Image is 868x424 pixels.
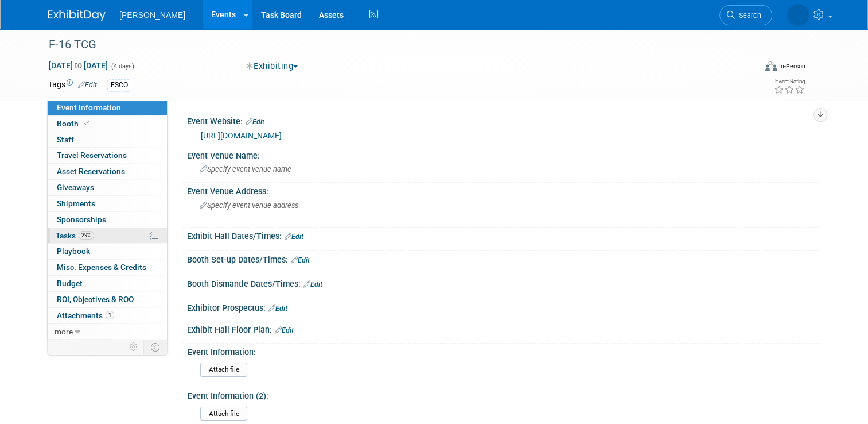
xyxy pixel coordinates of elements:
div: Event Rating [774,79,805,84]
a: Edit [285,233,303,241]
span: more [55,327,73,336]
span: ROI, Objectives & ROO [57,295,134,304]
div: Booth Set-up Dates/Times: [187,251,820,266]
td: Personalize Event Tab Strip [124,340,144,354]
button: Exhibiting [242,60,303,72]
img: Format-Inperson.png [765,61,777,71]
div: In-Person [779,62,805,71]
img: Dale Miller [787,4,809,26]
a: Staff [48,132,167,148]
div: F-16 TCG [45,34,741,55]
a: Edit [303,280,322,288]
div: Event Website: [187,113,820,128]
a: Attachments1 [48,308,167,323]
a: Asset Reservations [48,164,167,179]
span: Booth [57,119,92,128]
span: Giveaways [57,183,94,192]
span: Travel Reservations [57,151,127,160]
span: 29% [79,231,94,240]
div: Booth Dismantle Dates/Times: [187,275,820,290]
span: Staff [57,135,74,144]
span: [DATE] [DATE] [48,60,108,71]
span: [PERSON_NAME] [119,10,185,20]
a: Edit [268,304,287,313]
a: Booth [48,116,167,132]
a: Budget [48,276,167,291]
div: Event Information (2): [188,387,815,402]
div: ESCO [107,79,131,91]
div: Exhibitor Prospectus: [187,299,820,314]
span: Sponsorships [57,215,106,224]
a: Edit [291,256,310,264]
a: more [48,324,167,340]
div: Event Format [694,60,805,77]
a: Edit [78,81,97,89]
div: Event Venue Name: [187,147,820,161]
a: [URL][DOMAIN_NAME] [201,131,282,140]
a: Travel Reservations [48,148,167,163]
a: ROI, Objectives & ROO [48,292,167,307]
div: Exhibit Hall Dates/Times: [187,228,820,242]
span: Shipments [57,199,95,208]
a: Event Information [48,100,167,115]
span: Attachments [57,311,114,320]
a: Edit [246,118,264,126]
div: Event Information: [188,344,815,358]
a: Shipments [48,196,167,211]
span: Asset Reservations [57,167,125,176]
span: Tasks [56,231,94,240]
i: Booth reservation complete [84,120,89,126]
img: ExhibitDay [48,10,106,21]
div: Event Venue Address: [187,183,820,197]
span: Specify event venue name [200,165,291,174]
a: Edit [275,326,294,334]
span: Playbook [57,246,90,256]
a: Sponsorships [48,212,167,228]
td: Toggle Event Tabs [144,340,168,354]
span: Misc. Expenses & Credits [57,263,146,272]
a: Giveaways [48,180,167,195]
span: Budget [57,279,83,288]
div: Exhibit Hall Floor Plan: [187,321,820,336]
span: to [73,61,84,70]
span: Event Information [57,103,121,112]
span: Specify event venue address [200,201,298,210]
a: Search [719,5,772,25]
td: Tags [48,79,97,92]
span: 1 [106,311,114,319]
a: Misc. Expenses & Credits [48,260,167,275]
a: Playbook [48,244,167,259]
span: Search [735,11,761,20]
a: Tasks29% [48,228,167,244]
span: (4 days) [110,63,134,70]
